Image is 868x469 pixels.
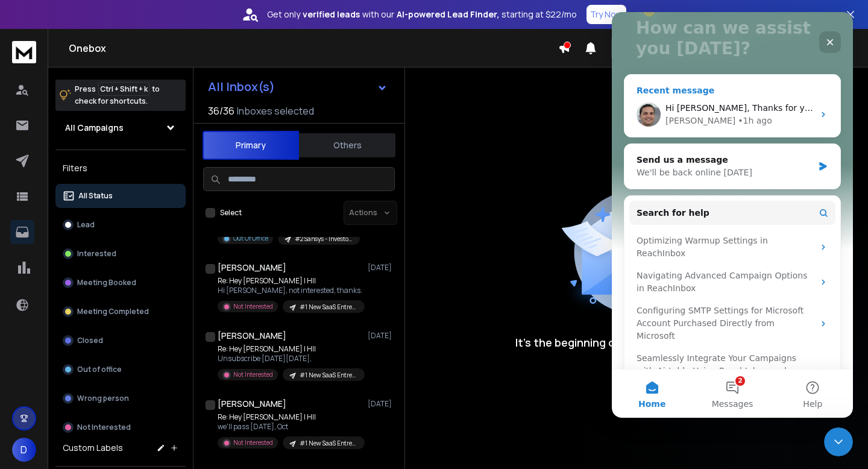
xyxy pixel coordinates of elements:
p: Interested [77,249,116,259]
button: D [12,438,36,462]
p: It’s the beginning of a legendary conversation [515,334,758,351]
p: All Status [78,191,113,201]
button: Closed [55,329,186,353]
button: Lead [55,213,186,237]
button: Not Interested [55,415,186,439]
div: Seamlessly Integrate Your Campaigns with Airtable Using ReachInbox and [DOMAIN_NAME] [25,340,202,378]
span: Messages [100,388,142,396]
p: #1 New SaaS Entrepreneurs ([GEOGRAPHIC_DATA], [GEOGRAPHIC_DATA], [GEOGRAPHIC_DATA]) [300,303,357,312]
strong: AI-powered Lead Finder, [397,8,499,20]
button: Help [161,357,241,406]
button: Out of office [55,357,186,382]
button: Wrong person [55,386,186,411]
div: • 1h ago [126,102,160,115]
div: Configuring SMTP Settings for Microsoft Account Purchased Directly from Microsoft [17,288,224,335]
p: Press to check for shortcuts. [75,83,160,107]
div: Send us a message [25,142,201,154]
span: Help [191,388,210,396]
span: Search for help [25,195,98,207]
p: [DATE] [368,399,395,409]
p: we'll pass [DATE], Oct [218,422,362,432]
iframe: Intercom live chat [824,427,853,456]
p: [DATE] [368,263,395,272]
p: Try Now [590,8,623,20]
p: Not Interested [77,423,131,432]
button: All Status [55,184,186,208]
p: #2 Sansys - Investor Sequence [295,234,353,244]
div: Configuring SMTP Settings for Microsoft Account Purchased Directly from Microsoft [25,292,202,330]
p: #1 New SaaS Entrepreneurs ([GEOGRAPHIC_DATA], [GEOGRAPHIC_DATA], [GEOGRAPHIC_DATA]) [300,371,357,380]
h1: [PERSON_NAME] [218,262,286,274]
div: Optimizing Warmup Settings in ReachInbox [25,222,202,248]
div: Navigating Advanced Campaign Options in ReachInbox [17,253,224,288]
p: Meeting Booked [77,278,136,288]
button: Messages [80,357,160,406]
button: All Campaigns [55,116,186,140]
p: Re: Hey [PERSON_NAME] | HII [218,344,362,354]
button: Primary [203,131,299,160]
button: Meeting Booked [55,271,186,295]
p: Hi [PERSON_NAME], not interested, thanks. [218,286,362,295]
p: Not Interested [233,438,273,447]
h3: Inboxes selected [237,104,314,118]
iframe: Intercom live chat [612,12,853,418]
button: Try Now [587,5,626,24]
img: logo [12,41,36,63]
h1: All Campaigns [65,122,124,134]
p: [DATE] [368,331,395,341]
span: 36 / 36 [208,104,234,118]
h1: All Inbox(s) [208,81,275,93]
p: Wrong person [77,394,129,403]
div: Optimizing Warmup Settings in ReachInbox [17,218,224,253]
h1: [PERSON_NAME] [218,398,286,410]
div: Navigating Advanced Campaign Options in ReachInbox [25,257,202,283]
p: Not Interested [233,370,273,379]
p: Closed [77,336,103,345]
button: Search for help [17,189,224,213]
p: Get only with our starting at $22/mo [267,8,577,20]
div: [PERSON_NAME] [54,102,124,115]
div: We'll be back online [DATE] [25,154,201,167]
h3: Custom Labels [63,442,123,454]
button: Others [299,132,395,159]
p: #1 New SaaS Entrepreneurs ([GEOGRAPHIC_DATA], [GEOGRAPHIC_DATA], [GEOGRAPHIC_DATA]) [300,439,357,448]
p: Unsubscribe [DATE][DATE], [218,354,362,364]
p: Out of office [77,365,122,374]
h3: Filters [55,160,186,177]
div: Send us a messageWe'll be back online [DATE] [12,131,229,177]
button: Meeting Completed [55,300,186,324]
p: Meeting Completed [77,307,149,316]
div: Seamlessly Integrate Your Campaigns with Airtable Using ReachInbox and [DOMAIN_NAME] [17,335,224,383]
strong: verified leads [303,8,360,20]
h1: Onebox [69,41,558,55]
span: Home [27,388,54,396]
p: Re: Hey [PERSON_NAME] | HII [218,276,362,286]
span: Ctrl + Shift + k [98,82,149,96]
p: Not Interested [233,302,273,311]
button: All Inbox(s) [198,75,397,99]
div: Close [207,19,229,41]
button: Interested [55,242,186,266]
p: Lead [77,220,95,230]
p: Re: Hey [PERSON_NAME] | HII [218,412,362,422]
h1: [PERSON_NAME] [218,330,286,342]
p: Out Of Office [233,234,268,243]
label: Select [220,208,242,218]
